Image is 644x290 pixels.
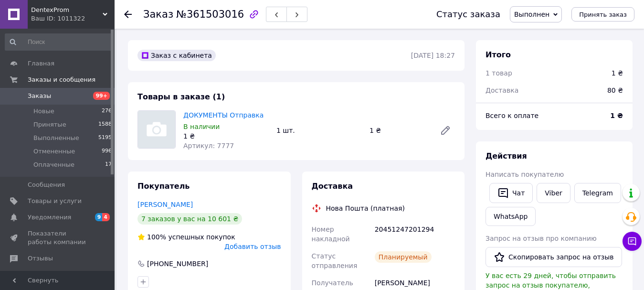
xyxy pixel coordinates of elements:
button: Чат [489,183,533,203]
span: Товары в заказе (1) [137,92,225,101]
input: Поиск [5,33,113,51]
div: Планируемый [375,251,432,263]
span: Оплаченные [33,161,74,169]
span: Получатель [312,279,353,287]
div: 1 ₴ [183,131,269,141]
a: Редактировать [436,121,455,140]
span: Статус отправления [312,252,358,269]
span: Заказ [143,9,173,20]
div: 1 шт. [273,124,366,137]
span: DentexProm [31,6,103,14]
button: Скопировать запрос на отзыв [486,247,622,267]
span: Заказы [28,92,51,100]
span: Показатели работы компании [28,229,88,247]
span: Отмененные [33,147,75,156]
time: [DATE] 18:27 [411,52,455,59]
span: Добавить отзыв [224,243,281,250]
span: 276 [102,107,112,116]
span: Товары и услуги [28,197,82,205]
span: Выполненные [33,134,79,142]
span: 99+ [93,92,110,100]
span: №361503016 [176,9,244,20]
span: Уведомления [28,213,71,222]
div: успешных покупок [137,232,235,242]
span: Доставка [486,86,518,94]
span: Выполнен [514,11,549,18]
span: Артикул: 7777 [183,142,234,150]
img: ДОКУМЕНТЫ Отправка [138,111,175,148]
div: [PHONE_NUMBER] [146,259,209,269]
span: 1 товар [486,69,512,77]
span: 5195 [98,134,112,142]
div: Вернуться назад [124,10,132,19]
a: [PERSON_NAME] [137,201,193,208]
a: WhatsApp [486,207,536,226]
a: Viber [537,183,570,203]
span: Принятые [33,120,66,129]
span: 4 [102,213,110,221]
div: Заказ с кабинета [137,50,216,61]
span: 9 [95,213,103,221]
a: ДОКУМЕНТЫ Отправка [183,111,264,119]
span: Написать покупателю [486,171,564,178]
span: 17 [105,161,112,169]
span: Принять заказ [579,11,627,18]
span: Заказы и сообщения [28,75,95,84]
a: Telegram [574,183,621,203]
span: В наличии [183,123,220,130]
button: Принять заказ [571,7,634,21]
span: Итого [486,50,511,59]
span: Запрос на отзыв про компанию [486,235,597,242]
span: 100% [147,233,166,241]
div: Нова Пошта (платная) [324,204,407,213]
div: 80 ₴ [602,80,629,101]
span: 1588 [98,120,112,129]
b: 1 ₴ [610,112,623,119]
div: Ваш ID: 1011322 [31,14,115,23]
button: Чат с покупателем [623,232,642,251]
span: Действия [486,151,527,161]
span: Сообщения [28,181,65,189]
span: Доставка [312,182,353,191]
span: Покупатель [137,182,190,191]
span: Новые [33,107,54,116]
span: Номер накладной [312,226,350,243]
div: 7 заказов у вас на 10 601 ₴ [137,213,242,225]
span: Всего к оплате [486,112,538,119]
span: Отзывы [28,254,53,263]
div: 20451247201294 [373,221,457,247]
div: 1 ₴ [366,124,432,137]
span: 996 [102,147,112,156]
div: Статус заказа [436,10,500,19]
span: Главная [28,59,54,68]
div: 1 ₴ [612,68,623,78]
